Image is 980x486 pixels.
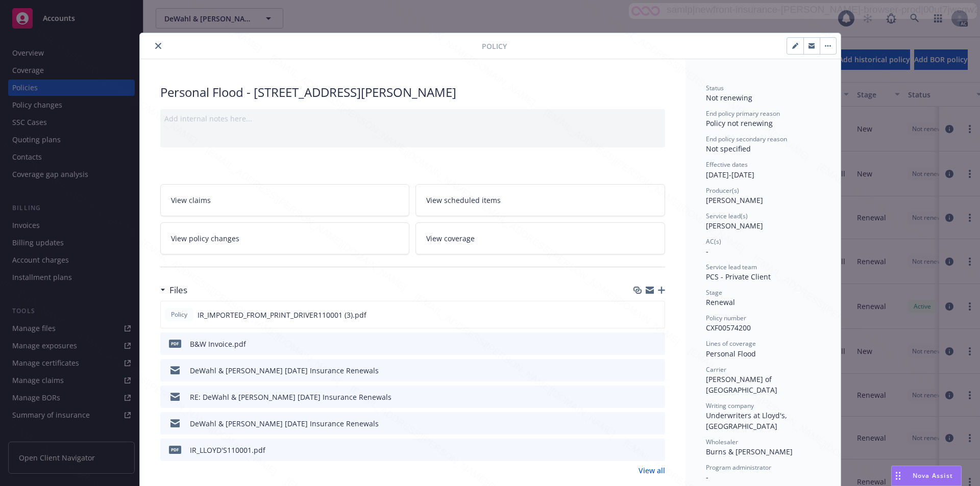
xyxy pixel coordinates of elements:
button: preview file [652,365,661,376]
span: View scheduled items [426,195,501,206]
span: Writing company [706,401,754,410]
button: download file [635,310,643,320]
span: End policy secondary reason [706,135,787,143]
span: Carrier [706,365,726,374]
span: Policy [482,41,507,52]
span: - [706,246,708,256]
span: [PERSON_NAME] [706,221,763,231]
button: Nova Assist [891,466,962,486]
span: Service lead team [706,263,757,271]
button: close [152,40,164,52]
span: [PERSON_NAME] of [GEOGRAPHIC_DATA] [706,374,777,395]
span: Policy [169,310,189,319]
div: [DATE] - [DATE] [706,160,820,180]
div: Personal Flood - [STREET_ADDRESS][PERSON_NAME] [160,84,665,101]
span: Personal Flood [706,349,756,359]
div: Add internal notes here... [164,113,661,124]
div: DeWahl & [PERSON_NAME] [DATE] Insurance Renewals [190,365,379,376]
span: Policy number [706,314,746,322]
a: View claims [160,184,410,216]
span: Not renewing [706,93,752,103]
span: Service lead(s) [706,212,748,220]
button: download file [635,392,644,402]
span: CXF00574200 [706,323,751,332]
span: Stage [706,288,722,297]
div: Files [160,284,187,297]
span: Renewal [706,297,735,307]
button: download file [635,445,644,455]
button: preview file [651,310,660,320]
div: IR_LLOYD'S110001.pdf [190,445,265,455]
a: View all [639,465,665,476]
div: Drag to move [892,466,904,485]
span: View claims [171,195,211,206]
button: download file [635,339,644,349]
span: [PERSON_NAME] [706,195,763,205]
button: preview file [652,339,661,349]
button: download file [635,365,644,376]
span: IR_IMPORTED_FROM_PRINT_DRIVER110001 (3).pdf [198,310,366,320]
h3: Files [169,284,187,297]
span: Status [706,84,724,92]
div: RE: DeWahl & [PERSON_NAME] [DATE] Insurance Renewals [190,392,391,402]
button: download file [635,418,644,429]
a: View policy changes [160,222,410,254]
button: preview file [652,392,661,402]
span: Underwriters at Lloyd's, [GEOGRAPHIC_DATA] [706,411,789,431]
span: Effective dates [706,160,748,169]
span: Burns & [PERSON_NAME] [706,447,793,456]
span: View coverage [426,233,475,244]
button: preview file [652,445,661,455]
span: Producer(s) [706,186,739,195]
span: View policy changes [171,233,239,244]
span: End policy primary reason [706,109,780,118]
span: Not specified [706,144,751,154]
div: B&W Invoice.pdf [190,339,246,349]
span: pdf [169,340,181,347]
a: View coverage [415,222,665,254]
span: pdf [169,446,181,453]
span: PCS - Private Client [706,272,771,282]
span: Wholesaler [706,438,738,446]
span: Policy not renewing [706,118,773,128]
span: Nova Assist [913,471,953,480]
a: View scheduled items [415,184,665,216]
span: AC(s) [706,237,721,246]
span: - [706,472,708,482]
div: DeWahl & [PERSON_NAME] [DATE] Insurance Renewals [190,418,379,429]
span: Program administrator [706,463,771,472]
span: Lines of coverage [706,339,756,348]
button: preview file [652,418,661,429]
